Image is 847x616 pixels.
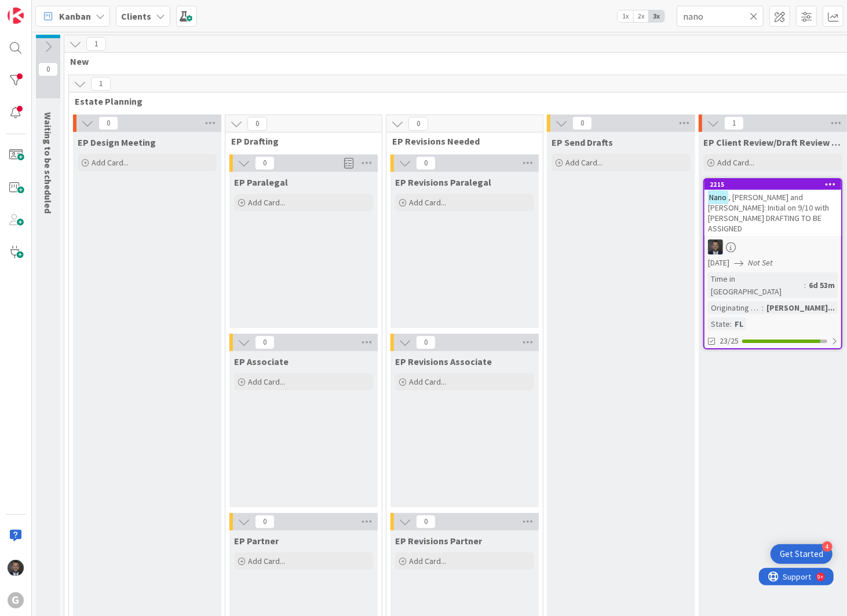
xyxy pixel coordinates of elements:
span: EP Revisions Needed [392,135,528,147]
div: 4 [822,541,833,552]
span: EP Design Meeting [78,137,156,148]
span: Support [24,2,53,16]
div: 9+ [59,5,64,14]
div: 6d 53m [806,279,838,292]
span: EP Drafting [231,135,367,147]
span: Add Card... [248,556,285,566]
span: EP Revisions Partner [395,535,482,547]
span: Kanban [59,9,91,23]
div: 2215 [704,179,841,190]
mark: Nano [708,190,728,204]
img: JW [708,239,723,254]
span: : [762,301,764,314]
input: Quick Filter... [677,6,764,27]
div: 2215 [710,180,841,189]
span: 0 [255,156,275,170]
div: FL [732,318,746,330]
div: State [708,318,730,330]
span: 0 [255,335,275,349]
span: EP Send Drafts [552,137,613,148]
div: Time in [GEOGRAPHIC_DATA] [708,272,804,298]
span: Add Card... [409,556,446,566]
div: JW [704,239,841,254]
i: Not Set [748,257,773,268]
div: Originating Attorney [708,301,762,314]
div: G [8,592,24,608]
div: Get Started [780,548,823,560]
span: 0 [408,117,428,131]
span: 1 [724,116,744,130]
span: Add Card... [248,197,285,208]
span: EP Revisions Paralegal [395,176,491,188]
span: 0 [416,156,436,170]
div: [PERSON_NAME]... [764,301,838,314]
span: EP Paralegal [234,176,288,188]
b: Clients [121,10,151,22]
img: Visit kanbanzone.com [8,8,24,24]
span: Add Card... [409,197,446,208]
span: 1 [91,77,111,91]
span: 0 [38,62,58,76]
span: EP Revisions Associate [395,356,492,367]
span: 0 [98,116,118,130]
span: EP Associate [234,356,289,367]
span: 0 [572,116,592,130]
div: 2215Nano, [PERSON_NAME] and [PERSON_NAME]: Initial on 9/10 with [PERSON_NAME] DRAFTING TO BE ASSI... [704,179,841,236]
span: 0 [416,515,436,529]
span: 23/25 [720,335,739,347]
span: 1 [86,37,106,51]
span: : [730,318,732,330]
span: EP Client Review/Draft Review Meeting [703,137,842,148]
span: Add Card... [717,157,754,168]
span: 2x [633,10,649,22]
span: : [804,279,806,292]
span: 0 [416,335,436,349]
span: 3x [649,10,665,22]
span: 1x [618,10,633,22]
img: JW [8,560,24,576]
span: 0 [255,515,275,529]
span: Waiting to be scheduled [42,112,54,213]
span: 0 [247,117,267,131]
span: Add Card... [92,157,129,168]
span: Add Card... [248,377,285,387]
div: Open Get Started checklist, remaining modules: 4 [771,544,833,564]
span: EP Partner [234,535,279,547]
span: Add Card... [565,157,603,168]
span: , [PERSON_NAME] and [PERSON_NAME]: Initial on 9/10 with [PERSON_NAME] DRAFTING TO BE ASSIGNED [708,192,829,234]
span: [DATE] [708,257,729,269]
span: Add Card... [409,377,446,387]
